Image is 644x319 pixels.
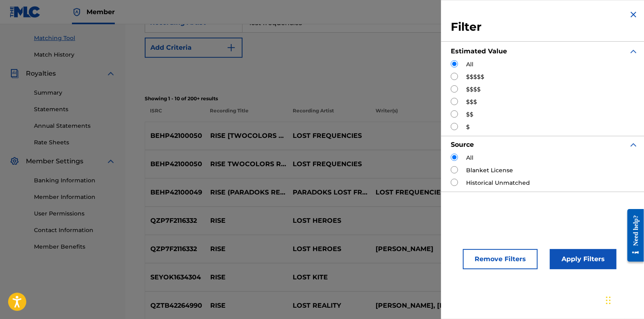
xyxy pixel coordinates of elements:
p: BEHP42100050 [145,159,205,169]
a: Statements [34,105,116,114]
strong: Estimated Value [451,47,507,55]
p: RISE (PARADOKS REMIX) [205,188,287,197]
label: Blanket License [466,166,513,175]
label: $$$$$ [466,73,484,81]
label: $$$$ [466,85,481,94]
p: PARADOKS LOST FREQUENCIES [287,188,370,197]
p: QZP7F2116332 [145,216,205,226]
p: RISE [205,244,287,254]
label: $$$ [466,98,477,106]
p: LOST FREQUENCIES & PARADOKS [370,188,453,197]
iframe: Resource Center [621,203,644,268]
img: MLC Logo [10,6,41,18]
label: Historical Unmatched [466,179,530,187]
p: SEYOK1634304 [145,273,205,282]
p: BEHP42100049 [145,188,205,197]
a: Match History [34,51,116,59]
img: expand [629,140,638,150]
p: QZTB42264990 [145,301,205,311]
p: Showing 1 - 10 of 200+ results [145,95,625,102]
a: Annual Statements [34,122,116,130]
a: Banking Information [34,176,116,185]
label: $$ [466,110,473,119]
a: User Permissions [34,209,116,218]
h3: Filter [451,20,638,34]
iframe: Chat Widget [604,280,644,319]
p: RISE [205,273,287,282]
p: LOST REALITY [287,301,370,311]
p: [PERSON_NAME] [370,244,453,254]
img: Member Settings [10,156,19,166]
img: Top Rightsholder [72,7,82,17]
img: 9d2ae6d4665cec9f34b9.svg [226,43,236,53]
p: RISE [205,216,287,226]
a: Summary [34,89,116,97]
img: Royalties [10,69,19,78]
p: LOST FREQUENCIES [287,159,370,169]
label: All [466,60,473,69]
a: Member Information [34,193,116,201]
a: Member Benefits [34,243,116,251]
label: $ [466,123,470,131]
p: BEHP42100050 [145,131,205,141]
button: Apply Filters [550,249,617,269]
p: LOST KITE [287,273,370,282]
a: Rate Sheets [34,138,116,147]
p: LOST HEROES [287,216,370,226]
label: All [466,154,473,162]
span: Member Settings [26,156,83,166]
img: expand [629,46,638,56]
img: expand [106,69,116,78]
button: Remove Filters [463,249,538,269]
p: Recording Artist [287,107,370,122]
a: Contact Information [34,226,116,234]
p: Writer(s) [370,107,453,122]
p: RISE [205,301,287,311]
p: [PERSON_NAME], [PERSON_NAME], [PERSON_NAME] [370,301,453,311]
a: Matching Tool [34,34,116,42]
p: LOST FREQUENCIES [287,131,370,141]
p: RISE TWOCOLORS REMIX [205,159,287,169]
p: LOST HEROES [287,244,370,254]
span: Royalties [26,69,56,78]
p: QZP7F2116332 [145,244,205,254]
div: Drag [606,288,611,313]
span: Member [87,7,115,17]
img: close [629,10,638,19]
strong: Source [451,141,474,148]
button: Add Criteria [145,38,243,58]
p: RISE [TWOCOLORS REMIX] [205,131,287,141]
img: expand [106,156,116,166]
p: Recording Title [205,107,287,122]
p: ISRC [145,107,205,122]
